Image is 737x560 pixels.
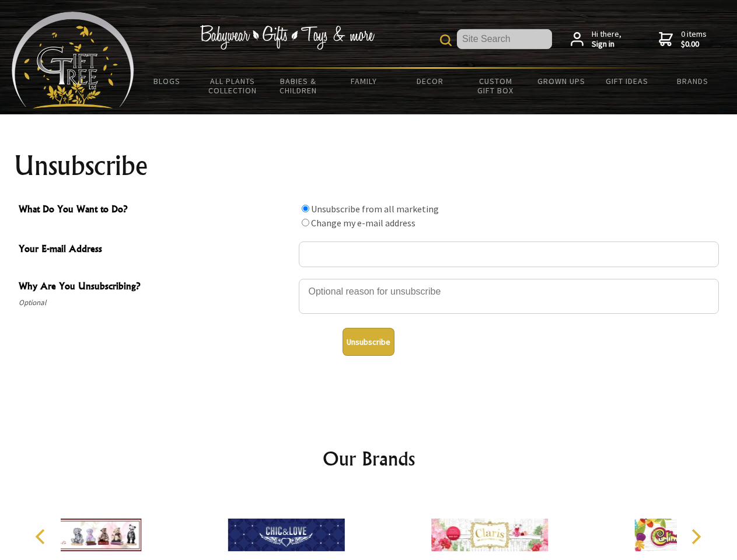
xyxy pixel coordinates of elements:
button: Unsubscribe [343,328,394,356]
button: Next [683,524,708,549]
input: What Do You Want to Do? [302,219,309,226]
span: Why Are You Unsubscribing? [19,279,293,296]
input: Site Search [457,29,552,49]
a: Family [331,69,397,93]
img: product search [440,34,452,46]
button: Previous [29,524,55,549]
a: Decor [397,69,463,93]
a: BLOGS [134,69,200,93]
input: What Do You Want to Do? [302,205,309,212]
h1: Unsubscribe [14,152,724,180]
span: What Do You Want to Do? [19,202,293,219]
span: Hi there, [592,29,621,50]
a: Hi there,Sign in [571,29,621,50]
a: Grown Ups [528,69,594,93]
h2: Our Brands [23,444,714,473]
img: Babywear - Gifts - Toys & more [200,25,375,50]
span: Your E-mail Address [19,242,293,258]
a: All Plants Collection [200,69,266,103]
span: 0 items [681,29,707,50]
span: Optional [19,296,293,310]
a: Brands [660,69,726,93]
strong: Sign in [592,39,621,50]
strong: $0.00 [681,39,707,50]
a: Custom Gift Box [463,69,529,103]
label: Unsubscribe from all marketing [311,203,439,215]
input: Your E-mail Address [299,242,719,267]
label: Change my e-mail address [311,217,415,229]
a: Gift Ideas [594,69,660,93]
textarea: Why Are You Unsubscribing? [299,279,719,314]
a: 0 items$0.00 [659,29,707,50]
a: Babies & Children [266,69,331,103]
img: Babyware - Gifts - Toys and more... [12,12,134,108]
